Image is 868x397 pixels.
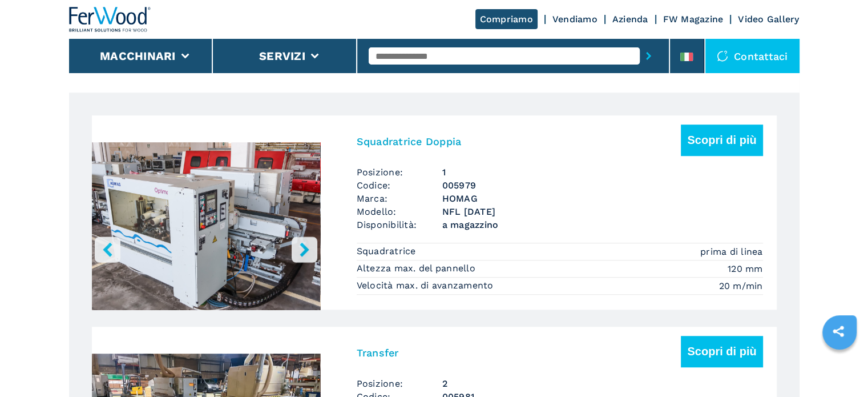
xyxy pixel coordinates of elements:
[357,262,479,275] p: Altezza max. del pannello
[612,14,648,25] a: Azienda
[719,279,763,292] em: 20 m/min
[259,49,305,63] button: Servizi
[442,377,763,390] span: 2
[640,43,657,69] button: submit-button
[442,179,763,192] h3: 005979
[819,346,859,388] iframe: Chat
[442,166,763,179] span: 1
[552,14,597,25] a: Vendiamo
[292,236,317,262] button: right-button
[663,14,724,25] a: FW Magazine
[357,218,442,231] span: Disponibilità:
[717,50,728,62] img: Contattaci
[100,49,176,63] button: Macchinari
[95,236,120,262] button: left-button
[681,336,762,367] button: Scopri di più
[69,7,151,32] img: Ferwood
[357,135,462,148] h3: Squadratrice Doppia
[357,245,419,258] p: Squadratrice
[357,279,496,292] p: Velocità max. di avanzamento
[357,192,442,205] span: Marca:
[442,192,763,205] h3: HOMAG
[357,205,442,218] span: Modello:
[705,39,800,73] div: Contattaci
[728,262,763,275] em: 120 mm
[442,205,763,218] h3: NFL [DATE]
[700,245,763,258] em: prima di linea
[442,218,763,231] span: a magazzino
[824,317,853,346] a: sharethis
[92,121,320,335] img: f0a6200cf41e1d834a8c4be1b18b3420
[681,125,762,156] button: Scopri di più
[357,346,399,359] h3: Transfer
[92,115,777,310] a: left-buttonright-buttonGo to Slide 1Go to Slide 2Go to Slide 3Go to Slide 4Go to Slide 5Go to Sli...
[357,179,442,192] span: Codice:
[475,9,538,29] a: Compriamo
[738,14,799,25] a: Video Gallery
[357,166,442,179] span: Posizione:
[357,377,442,390] span: Posizione:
